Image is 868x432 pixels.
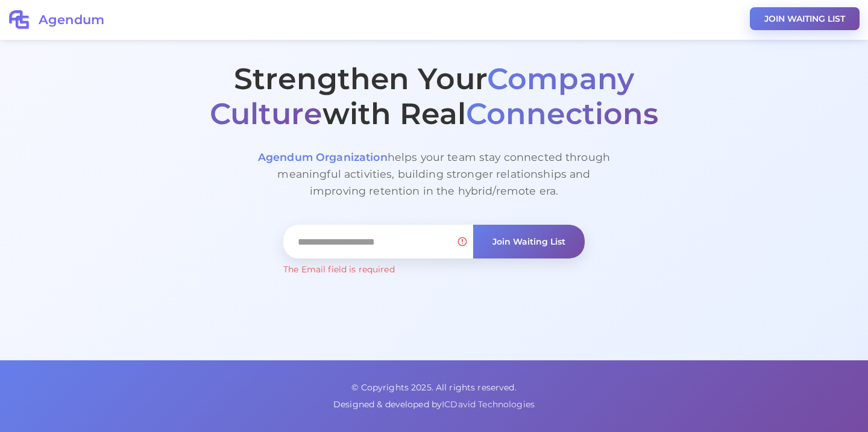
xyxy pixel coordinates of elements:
button: Join Waiting List [473,225,585,258]
span: Join Waiting List [492,237,565,246]
span: Company Culture [210,61,634,132]
p: Designed & developed by [8,398,860,411]
h1: Strengthen Your with Real [153,61,715,133]
span: Connections [466,96,659,131]
p: © Copyrights 2025. All rights reserved. [8,381,860,394]
p: helps your team stay connected through meaningful activities, building stronger relationships and... [253,149,615,199]
a: Agendum [8,10,104,31]
span: Agendum Organization [258,151,388,163]
a: ICDavid Technologies [442,399,535,410]
h2: Agendum [39,12,104,27]
small: The Email field is required [283,263,585,275]
button: JOIN WAITING LIST [750,7,860,30]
